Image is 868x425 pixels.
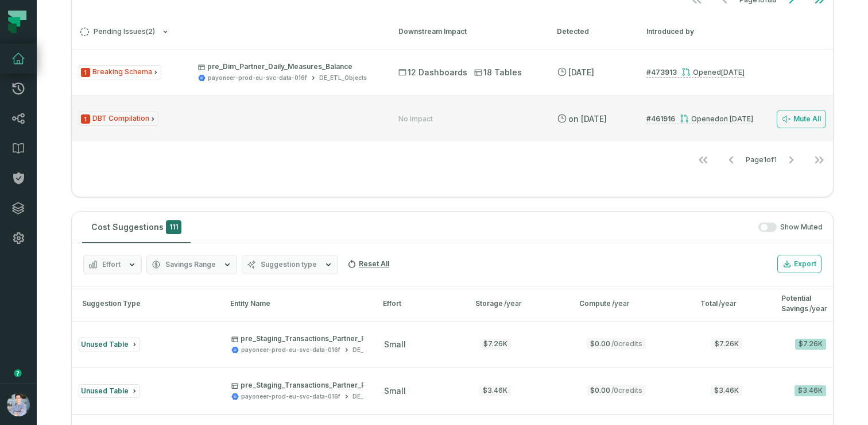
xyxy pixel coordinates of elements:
ul: Page 1 of 1 [689,148,833,171]
div: Tooltip anchor [13,368,23,378]
span: 12 Dashboards [398,67,467,78]
span: Unused Table [81,340,129,349]
button: Suggestion type [242,255,338,274]
button: Export [777,255,821,273]
span: $7.26K [711,338,742,349]
span: /year [504,299,522,308]
div: $3.46K [795,385,826,396]
button: Pending Issues(2) [80,28,378,36]
div: Introduced by [646,26,824,37]
img: avatar of Alon Nafta [7,393,30,416]
span: / 0 credits [611,386,642,395]
button: Savings Range [146,255,237,274]
div: $3.46K [479,385,511,396]
relative-time: Jul 12, 2025, 11:54 PM PDT [568,114,607,124]
span: $0.00 [587,385,646,396]
relative-time: Aug 24, 2025, 6:33 AM PDT [721,68,745,76]
span: Severity [81,68,90,77]
div: payoneer-prod-eu-svc-data-016f [241,346,340,354]
div: Storage [475,298,559,309]
span: /year [612,299,630,308]
div: payoneer-prod-eu-svc-data-016f [241,392,340,401]
span: $3.46K [711,385,742,396]
div: Opened [681,68,745,76]
button: Go to last page [805,148,833,171]
span: Issue Type [79,65,161,79]
span: Severity [81,114,90,124]
span: small [384,386,406,396]
a: #461916Opened[DATE] 11:54:07 PM [646,114,753,124]
a: #473913Opened[DATE] 6:33:28 AM [646,67,745,78]
div: Compute [579,298,680,309]
button: Effort [83,255,142,274]
div: Show Muted [195,223,823,232]
button: Unused Tablepre_Staging_Transactions_Partner_Payouts_iath_pre_RNpayoneer-prod-eu-svc-data-016fDE_... [72,321,833,367]
span: / 0 credits [611,339,642,348]
button: Unused Tablepre_Staging_Transactions_Partner_Payoutspayoneer-prod-eu-svc-data-016fDE_ETL_Objectss... [72,367,833,413]
div: Downstream Impact [398,26,536,37]
span: 18 Tables [474,67,522,78]
div: DE_ETL_Objects [352,392,400,401]
button: Mute All [777,110,826,128]
span: small [384,339,406,349]
p: pre_Staging_Transactions_Partner_Payouts [231,381,400,390]
span: $0.00 [587,338,646,349]
span: Pending Issues ( 2 ) [80,28,155,36]
div: Potential Savings [781,293,827,314]
span: 111 [166,220,181,234]
span: Savings Range [165,260,216,269]
button: Reset All [343,255,394,273]
span: Issue Type [79,112,158,126]
nav: pagination [72,148,833,171]
div: Entity Name [230,298,362,309]
relative-time: Aug 24, 2025, 6:33 AM PDT [568,67,594,77]
button: Go to previous page [718,148,745,171]
relative-time: Jul 12, 2025, 11:54 PM PDT [719,114,753,123]
div: payoneer-prod-eu-svc-data-016f [208,74,307,82]
div: DE_ETL_Objects [319,74,367,82]
div: $7.26K [480,339,511,350]
p: pre_Dim_Partner_Daily_Measures_Balance [198,62,377,71]
span: /year [719,299,737,308]
div: Detected [557,26,626,37]
div: Total [700,298,761,309]
span: Unused Table [81,386,129,395]
button: Cost Suggestions [82,212,191,243]
button: Go to first page [689,148,717,171]
div: No Impact [398,114,433,124]
button: Go to next page [777,148,805,171]
div: $7.26K [795,339,826,350]
div: Suggestion Type [77,298,210,309]
span: Suggestion type [261,260,317,269]
div: Effort [383,298,455,309]
div: Opened [680,114,753,123]
span: Effort [102,260,121,269]
p: pre_Staging_Transactions_Partner_Payouts_iath_pre_RN [231,334,433,343]
span: /year [809,304,827,313]
div: Pending Issues(2) [72,49,833,174]
div: DE_ETL_Objects [352,346,400,354]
